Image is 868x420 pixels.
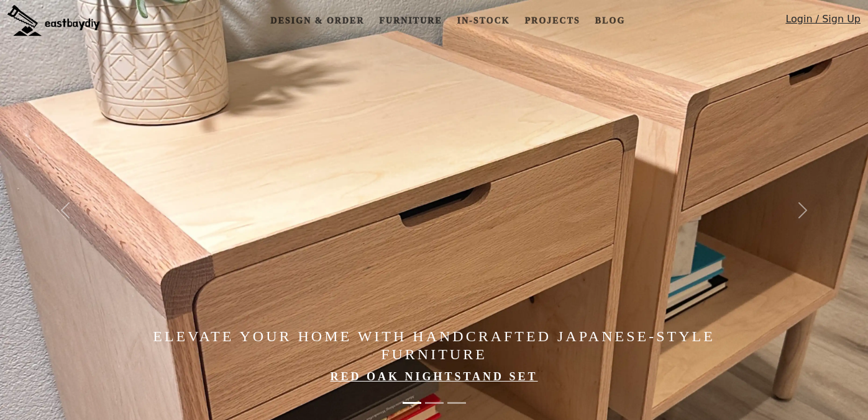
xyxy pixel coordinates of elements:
a: Blog [590,9,630,32]
button: Elevate Your Home with Handcrafted Japanese-Style Furniture [403,396,421,410]
a: Red Oak Nightstand Set [330,370,537,383]
a: In-stock [452,9,514,32]
button: Made in the Bay Area [447,396,466,410]
img: eastbaydiy [7,5,100,36]
button: Made in the Bay Area [425,396,444,410]
h4: Elevate Your Home with Handcrafted Japanese-Style Furniture [130,328,738,364]
a: Design & Order [265,9,369,32]
a: Furniture [374,9,447,32]
a: Login / Sign Up [785,12,861,32]
a: Projects [519,9,585,32]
